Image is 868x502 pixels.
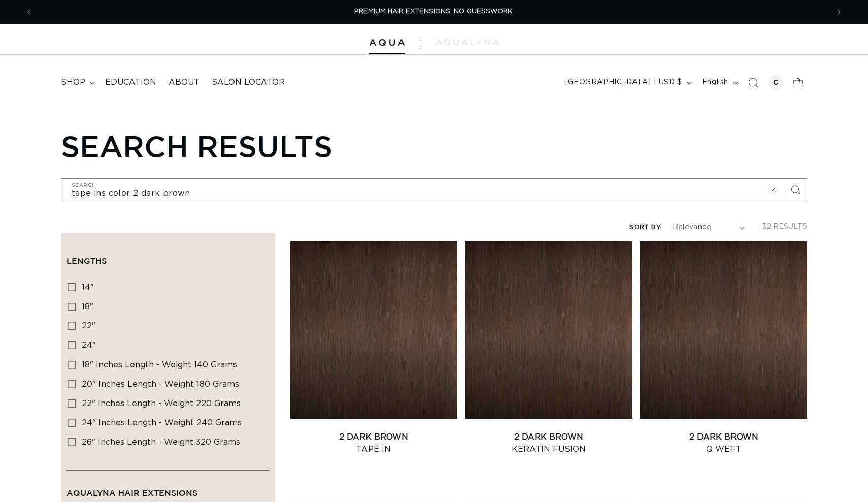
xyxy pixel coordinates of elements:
[55,71,99,94] summary: shop
[82,399,241,408] span: 22" Inches length - Weight 220 grams
[61,77,85,88] span: shop
[369,39,405,46] img: Aqua Hair Extensions
[82,438,240,446] span: 26" Inches length - Weight 320 grams
[82,341,96,349] span: 24"
[354,8,514,15] span: PREMIUM HAIR EXTENSIONS. NO GUESSWORK.
[18,3,40,22] button: Previous announcement
[82,322,95,330] span: 22"
[162,71,206,94] a: About
[762,223,807,230] span: 32 results
[66,239,270,275] summary: Lengths (0 selected)
[696,73,742,92] button: English
[290,431,457,455] a: 2 Dark Brown Tape In
[82,419,242,427] span: 24" Inches length - Weight 240 grams
[206,71,291,94] a: Salon Locator
[105,77,156,88] span: Education
[640,431,807,455] a: 2 Dark Brown Q Weft
[82,380,239,388] span: 20" Inches length - Weight 180 grams
[82,303,93,311] span: 18"
[82,283,94,291] span: 14"
[61,128,807,163] h1: Search results
[436,39,499,45] img: aqualyna.com
[99,71,162,94] a: Education
[66,488,197,497] span: AquaLyna Hair Extensions
[629,224,662,231] label: Sort by:
[762,179,784,201] button: Clear search term
[212,77,285,88] span: Salon Locator
[169,77,199,88] span: About
[61,179,807,202] input: Search
[784,179,807,201] button: Search
[702,77,728,88] span: English
[465,431,632,455] a: 2 Dark Brown Keratin Fusion
[66,256,107,265] span: Lengths
[828,3,850,22] button: Next announcement
[82,361,237,369] span: 18" Inches length - Weight 140 grams
[742,72,764,94] summary: Search
[558,73,696,92] button: [GEOGRAPHIC_DATA] | USD $
[564,77,682,88] span: [GEOGRAPHIC_DATA] | USD $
